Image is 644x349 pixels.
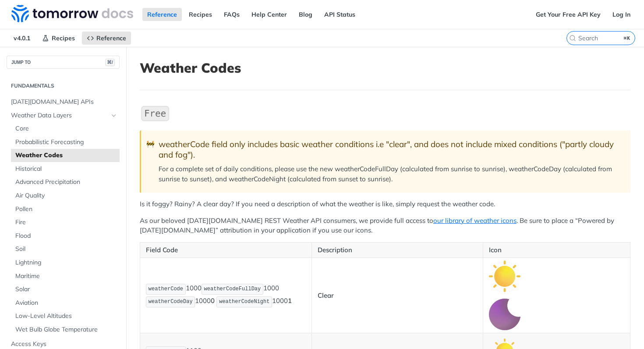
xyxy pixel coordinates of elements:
[219,8,244,21] a: FAQs
[105,59,115,66] span: ⌘/
[11,149,120,162] a: Weather Codes
[146,283,306,308] p: 1000 1000 1000 1000
[15,272,117,281] span: Maritime
[11,310,120,323] a: Low-Level Altitudes
[7,56,120,69] button: JUMP TO⌘/
[11,283,120,296] a: Solar
[52,34,75,42] span: Recipes
[219,299,269,305] span: weatherCodeNight
[15,299,117,307] span: Aviation
[140,60,630,76] h1: Weather Codes
[211,296,215,305] strong: 0
[15,218,117,227] span: Fire
[11,189,120,202] a: Air Quality
[15,124,117,133] span: Core
[15,191,117,200] span: Air Quality
[489,299,520,330] img: clear_night
[15,232,117,240] span: Flood
[294,8,317,21] a: Blog
[11,136,120,149] a: Probabilistic Forecasting
[11,203,120,216] a: Pollen
[11,98,117,106] span: [DATE][DOMAIN_NAME] APIs
[15,205,117,214] span: Pollen
[15,312,117,321] span: Low-Level Altitudes
[11,256,120,269] a: Lightning
[11,176,120,189] a: Advanced Precipitation
[288,296,292,305] strong: 1
[37,32,80,45] a: Recipes
[15,258,117,267] span: Lightning
[140,199,630,209] p: Is it foggy? Rainy? A clear day? If you need a description of what the weather is like, simply re...
[11,162,120,176] a: Historical
[7,95,120,109] a: [DATE][DOMAIN_NAME] APIs
[96,34,126,42] span: Reference
[11,270,120,283] a: Maritime
[11,229,120,243] a: Flood
[140,216,630,236] p: As our beloved [DATE][DOMAIN_NAME] REST Weather API consumers, we provide full access to . Be sur...
[9,32,35,45] span: v4.0.1
[11,111,108,120] span: Weather Data Layers
[159,164,622,184] p: For a complete set of daily conditions, please use the new weatherCodeFullDay (calculated from su...
[11,216,120,229] a: Fire
[11,323,120,336] a: Wet Bulb Globe Temperature
[15,285,117,294] span: Solar
[184,8,217,21] a: Recipes
[433,216,517,225] a: our library of weather icons
[608,8,635,21] a: Log In
[15,178,117,187] span: Advanced Precipitation
[204,286,261,292] span: weatherCodeFullDay
[159,139,622,160] div: weatherCode field only includes basic weather conditions i.e "clear", and does not include mixed ...
[7,82,120,90] h2: Fundamentals
[15,151,117,160] span: Weather Codes
[15,138,117,147] span: Probabilistic Forecasting
[489,271,520,280] span: Expand image
[622,34,633,42] kbd: ⌘K
[489,310,520,318] span: Expand image
[149,299,193,305] span: weatherCodeDay
[82,32,131,45] a: Reference
[149,286,183,292] span: weatherCode
[318,245,478,255] p: Description
[569,35,576,42] svg: Search
[110,112,117,119] button: Hide subpages for Weather Data Layers
[11,5,133,22] img: Tomorrow.io Weather API Docs
[146,245,306,255] p: Field Code
[11,296,120,310] a: Aviation
[319,8,360,21] a: API Status
[318,291,334,300] strong: Clear
[489,261,520,292] img: clear_day
[7,109,120,122] a: Weather Data LayersHide subpages for Weather Data Layers
[142,8,182,21] a: Reference
[11,340,117,349] span: Access Keys
[146,139,155,149] span: 🚧
[15,165,117,173] span: Historical
[247,8,292,21] a: Help Center
[11,243,120,256] a: Soil
[531,8,605,21] a: Get Your Free API Key
[15,325,117,334] span: Wet Bulb Globe Temperature
[15,245,117,254] span: Soil
[489,245,624,255] p: Icon
[11,122,120,135] a: Core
